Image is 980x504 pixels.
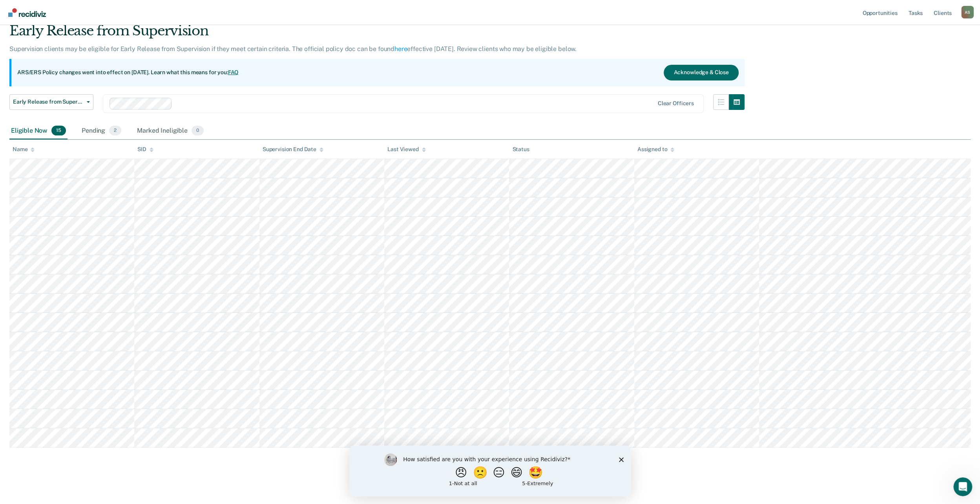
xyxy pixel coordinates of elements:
div: Name [13,146,35,153]
span: 15 [51,126,66,136]
button: Early Release from Supervision [9,94,93,110]
div: Clear officers [658,100,694,107]
button: Profile dropdown button [961,6,974,18]
div: Supervision End Date [263,146,323,153]
div: SID [137,146,153,153]
div: Assigned to [637,146,674,153]
p: ARS/ERS Policy changes went into effect on [DATE]. Learn what this means for you: [17,69,239,77]
a: here [394,45,407,53]
div: Status [512,146,529,153]
button: Acknowledge & Close [664,65,738,80]
div: Early Release from Supervision [9,23,745,45]
div: A S [961,6,974,18]
div: Pending2 [80,122,123,140]
div: Eligible Now15 [9,122,68,140]
div: Last Viewed [387,146,425,153]
div: Marked Ineligible0 [135,122,205,140]
a: FAQ [228,69,239,75]
span: 2 [109,126,121,136]
img: Recidiviz [8,8,46,17]
span: Early Release from Supervision [13,99,84,105]
iframe: Intercom live chat [953,477,972,496]
span: 0 [192,126,204,136]
p: Supervision clients may be eligible for Early Release from Supervision if they meet certain crite... [9,45,577,53]
iframe: Survey by Kim from Recidiviz [350,446,631,496]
